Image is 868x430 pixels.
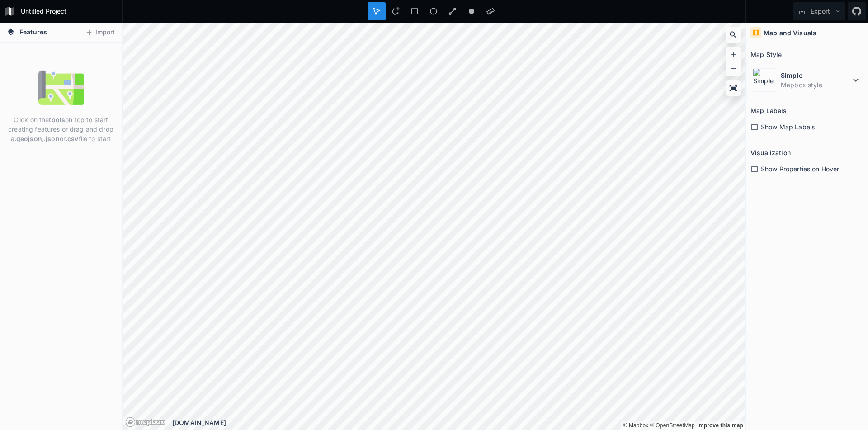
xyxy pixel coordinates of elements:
button: Export [793,2,845,20]
div: [DOMAIN_NAME] [172,418,745,427]
img: Simple [753,68,776,92]
span: Show Map Labels [761,122,815,132]
a: Map feedback [697,422,743,429]
h2: Map Style [750,47,782,61]
strong: .csv [66,135,79,142]
a: Mapbox logo [125,417,165,427]
dd: Mapbox style [781,80,850,90]
dt: Simple [781,71,850,80]
p: Click on the on top to start creating features or drag and drop a , or file to start [7,115,115,143]
h2: Map Labels [750,104,787,118]
h4: Map and Visuals [764,28,816,38]
strong: tools [49,116,65,123]
h2: Visualization [750,146,791,160]
strong: .geojson [14,135,42,142]
span: Features [19,27,47,37]
img: empty [38,65,84,110]
a: Mapbox [623,422,648,429]
a: OpenStreetMap [650,422,695,429]
strong: .json [44,135,60,142]
span: Show Properties on Hover [761,164,839,174]
button: Import [80,25,119,40]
